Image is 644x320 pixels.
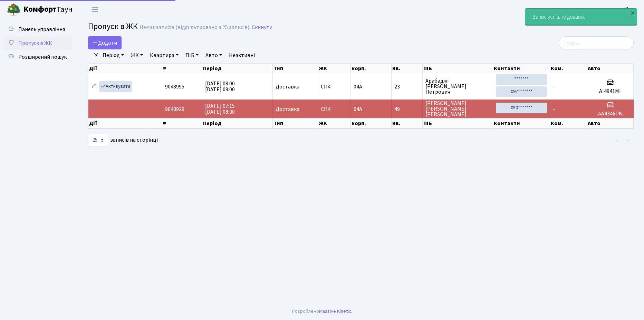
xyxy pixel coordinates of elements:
th: Ком. [550,64,587,73]
select: записів на сторінці [88,134,108,147]
span: Таун [23,4,73,16]
th: Період [202,118,273,129]
a: Панель управління [3,22,73,36]
span: Панель управління [18,26,65,33]
th: Авто [587,118,634,129]
a: ЖК [128,49,146,61]
th: Дії [88,118,162,129]
th: корп. [351,64,392,73]
th: # [162,64,202,73]
span: Доставка [276,106,299,112]
b: Консьєрж б. 4. [597,6,636,13]
th: Кв. [392,118,423,129]
button: Переключити навігацію [86,4,104,15]
th: ЖК [318,118,351,129]
a: Консьєрж б. 4. [597,6,636,14]
h5: AI4941MI [590,88,631,95]
a: Пропуск в ЖК [3,36,73,50]
span: 23 [394,84,420,90]
a: Авто [203,49,225,61]
b: Комфорт [23,4,57,15]
span: СП4 [321,84,348,90]
span: 9048929 [165,105,184,113]
th: Контакти [493,118,550,129]
span: Арабаджі [PERSON_NAME] Петрович [425,78,490,95]
a: ПІБ [183,49,201,61]
th: Тип [273,64,318,73]
th: Кв. [392,64,423,73]
a: Додати [88,36,122,49]
th: Період [202,64,273,73]
span: Пропуск в ЖК [18,39,52,47]
img: logo.png [7,3,21,17]
span: Доставка [276,84,299,90]
span: Додати [93,39,117,47]
span: СП4 [321,106,348,112]
span: [DATE] 08:00 [DATE] 09:00 [205,80,235,93]
div: Немає записів (відфільтровано з 25 записів). [140,24,250,31]
a: Активувати [99,81,132,92]
th: ЖК [318,64,351,73]
th: Контакти [493,64,550,73]
span: - [553,83,555,91]
a: Розширений пошук [3,50,73,64]
th: Дії [88,64,162,73]
a: Massive Kinetic [319,308,351,315]
th: ПІБ [423,118,493,129]
input: Пошук... [559,36,634,49]
a: Скинути [252,24,272,31]
span: Розширений пошук [18,53,67,61]
div: Розроблено . [292,308,352,315]
a: Період [100,49,127,61]
th: # [162,118,202,129]
span: 04А [354,83,362,91]
span: 9048995 [165,83,184,91]
span: - [553,105,555,113]
span: 04А [354,105,362,113]
th: Тип [273,118,318,129]
th: Ком. [550,118,587,129]
label: записів на сторінці [88,134,158,147]
div: × [629,9,636,16]
a: Неактивні [226,49,258,61]
span: 49 [394,106,420,112]
h5: AA4346PK [590,111,631,117]
div: Запис успішно додано. [525,9,637,25]
span: [PERSON_NAME] [PERSON_NAME] [PERSON_NAME] [425,101,490,117]
th: Авто [587,64,634,73]
th: корп. [351,118,392,129]
th: ПІБ [423,64,493,73]
span: Пропуск в ЖК [88,20,138,32]
span: [DATE] 07:15 [DATE] 08:30 [205,102,235,116]
a: Квартира [147,49,181,61]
